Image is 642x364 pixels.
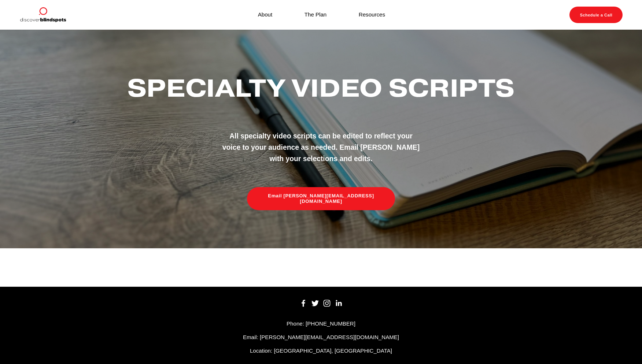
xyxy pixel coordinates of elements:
a: Email [PERSON_NAME][EMAIL_ADDRESS][DOMAIN_NAME] [247,187,395,211]
a: Resources [359,10,385,20]
a: Schedule a Call [569,7,623,23]
strong: All specialty video scripts can be edited to reflect your voice to your audience as needed. Email... [222,132,422,163]
h2: Specialty Video Scripts [121,75,521,101]
a: About [258,10,272,20]
img: Discover Blind Spots [19,7,66,23]
a: LinkedIn [335,300,342,307]
a: Twitter [311,300,319,307]
p: Location: [GEOGRAPHIC_DATA], [GEOGRAPHIC_DATA] [19,346,623,355]
p: Phone: [PHONE_NUMBER] [19,319,623,328]
a: The Plan [305,10,326,20]
p: Email: [PERSON_NAME][EMAIL_ADDRESS][DOMAIN_NAME] [19,333,623,342]
a: Facebook [300,300,307,307]
a: Instagram [323,300,331,307]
